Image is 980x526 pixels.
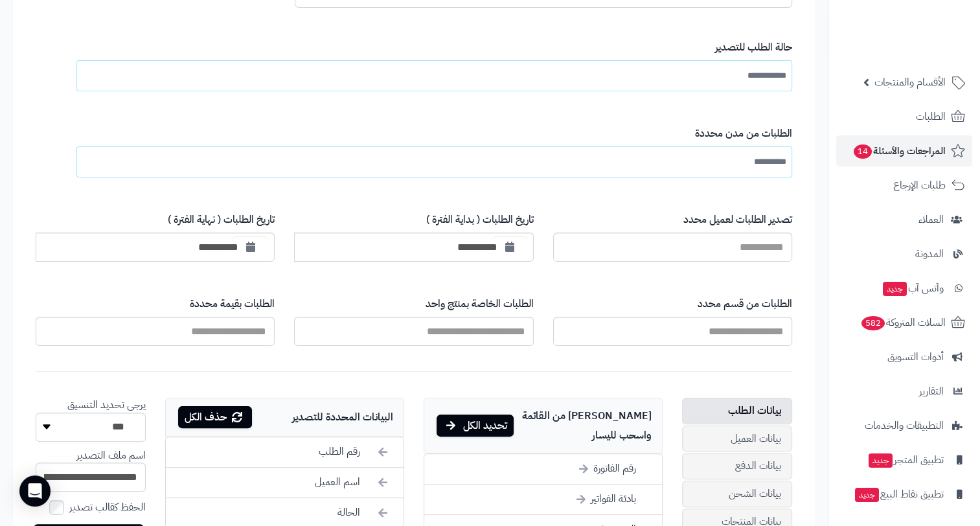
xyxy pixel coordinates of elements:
[165,398,404,437] div: البيانات المحددة للتصدير
[893,176,946,194] span: طلبات الإرجاع
[36,398,146,442] li: يرجى تحديد التنسيق
[294,297,533,312] label: الطلبات الخاصة بمنتج واحد
[682,426,792,452] a: بيانات العميل
[424,454,662,485] li: رقم الفاتورة
[836,238,972,269] a: المدونة
[919,382,944,400] span: التقارير
[861,316,885,330] span: 582
[887,348,944,366] span: أدوات التسويق
[855,488,879,502] span: جديد
[166,468,404,498] li: اسم العميل
[854,485,944,503] span: تطبيق نقاط البيع
[915,245,944,263] span: المدونة
[918,211,944,229] span: العملاء
[836,410,972,441] a: التطبيقات والخدمات
[836,135,972,166] a: المراجعات والأسئلة14
[836,376,972,407] a: التقارير
[294,212,533,227] label: تاريخ الطلبات ( بداية الفترة )
[682,453,792,479] a: بيانات الدفع
[836,170,972,201] a: طلبات الإرجاع
[869,453,893,468] span: جديد
[836,341,972,372] a: أدوات التسويق
[19,475,51,507] div: Open Intercom Messenger
[874,73,946,91] span: الأقسام والمنتجات
[852,142,946,160] span: المراجعات والأسئلة
[836,307,972,338] a: السلات المتروكة582
[166,437,404,468] li: رقم الطلب
[682,398,792,424] a: بيانات الطلب
[553,212,792,227] label: تصدير الطلبات لعميل محدد
[836,479,972,510] a: تطبيق نقاط البيعجديد
[682,481,792,507] a: بيانات الشحن
[882,279,944,297] span: وآتس آب
[36,498,146,517] li: الحفظ كقالب تصدير
[867,451,944,469] span: تطبيق المتجر
[100,126,792,141] label: الطلبات من مدن محددة
[178,406,252,428] div: حذف الكل
[36,448,146,492] li: اسم ملف التصدير
[836,273,972,304] a: وآتس آبجديد
[100,40,792,55] label: حالة الطلب للتصدير
[860,314,946,332] span: السلات المتروكة
[36,212,275,227] label: تاريخ الطلبات ( نهاية الفترة )
[836,204,972,235] a: العملاء
[865,417,944,435] span: التطبيقات والخدمات
[424,485,662,515] li: بادئة الفواتير
[553,297,792,312] label: الطلبات من قسم محدد
[437,415,514,437] div: تحديد الكل
[836,444,972,475] a: تطبيق المتجرجديد
[424,398,663,453] div: [PERSON_NAME] من القائمة واسحب لليسار
[36,297,275,312] label: الطلبات بقيمة محددة
[836,101,972,132] a: الطلبات
[854,144,872,159] span: 14
[916,108,946,126] span: الطلبات
[883,282,907,296] span: جديد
